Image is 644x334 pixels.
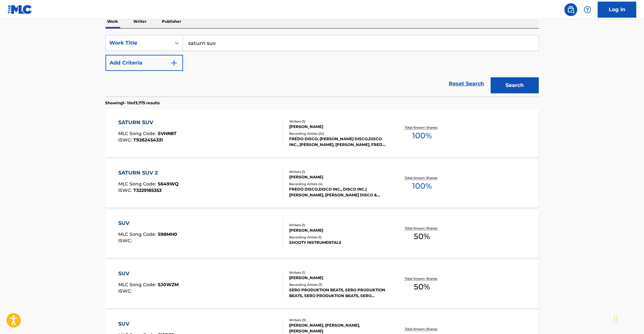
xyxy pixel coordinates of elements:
p: Total Known Shares: [405,125,439,130]
p: Showing 1 - 10 of 3,775 results [105,100,160,106]
span: T9262454331 [133,137,163,143]
div: Drag [614,310,618,329]
span: 50 % [414,231,430,242]
p: Writer [132,15,149,28]
div: [PERSON_NAME] [289,174,386,180]
button: Add Criteria [105,55,183,71]
div: Work Title [110,39,167,47]
div: SERO PRODUKTION BEATS, SERO PRODUKTION BEATS, SERO PRODUKTION BEATS, SERO PRODUKTION BEATS, SERO ... [289,287,386,299]
form: Search Form [105,35,539,97]
div: Writers ( 1 ) [289,169,386,174]
span: S649WQ [158,181,179,187]
div: Recording Artists ( 7 ) [289,282,386,287]
p: Work [105,15,120,28]
span: MLC Song Code : [118,181,158,187]
div: SATURN SUV [118,119,177,126]
div: SUV [118,270,179,278]
div: Recording Artists ( 22 ) [289,131,386,136]
img: help [584,6,591,13]
div: Help [581,3,594,16]
p: Total Known Shares: [405,226,439,231]
div: SUV [118,320,174,328]
div: Writers ( 1 ) [289,223,386,227]
p: Total Known Shares: [405,327,439,331]
div: FREDO DISCO,DISCO INC., DISCO INC.|[PERSON_NAME], [PERSON_NAME] DISCO & DISCO INC., FREDO DISCO [289,186,386,198]
span: ISWC : [118,238,133,244]
span: SJ0WZM [158,282,179,287]
span: 50 % [414,281,430,293]
span: SVHN8T [158,131,177,136]
span: ISWC : [118,187,133,193]
div: SATURN SUV 2 [118,169,179,177]
img: 9d2ae6d4665cec9f34b9.svg [170,59,178,67]
p: Publisher [160,15,183,28]
p: Total Known Shares: [405,176,439,180]
div: Writers ( 1 ) [289,270,386,275]
span: 100 % [412,130,432,141]
span: ISWC : [118,137,133,143]
div: [PERSON_NAME], [PERSON_NAME], [PERSON_NAME] [289,322,386,334]
span: ISWC : [118,288,133,294]
div: Recording Artists ( 4 ) [289,182,386,186]
span: S98MH0 [158,231,177,237]
a: Reset Search [446,77,488,91]
div: [PERSON_NAME] [289,275,386,281]
div: SUV [118,219,177,227]
img: search [567,6,575,13]
a: SATURN SUV 2MLC Song Code:S649WQISWC:T3229185353Writers (1)[PERSON_NAME]Recording Artists (4)FRED... [105,159,539,208]
div: Writers ( 1 ) [289,119,386,124]
a: SUVMLC Song Code:SJ0WZMISWC:Writers (1)[PERSON_NAME]Recording Artists (7)SERO PRODUKTION BEATS, S... [105,260,539,308]
a: SATURN SUVMLC Song Code:SVHN8TISWC:T9262454331Writers (1)[PERSON_NAME]Recording Artists (22)FREDO... [105,109,539,157]
button: Search [491,77,539,93]
div: FREDO DISCO, [PERSON_NAME] DISCO,DISCO INC., [PERSON_NAME], [PERSON_NAME], FREDO DISCO [289,136,386,148]
div: [PERSON_NAME] [289,227,386,233]
div: Writers ( 3 ) [289,318,386,322]
p: Total Known Shares: [405,276,439,281]
span: MLC Song Code : [118,131,158,136]
a: SUVMLC Song Code:S98MH0ISWC:Writers (1)[PERSON_NAME]Recording Artists (1)SHOOTY INSTRUMENTALSTota... [105,210,539,258]
span: MLC Song Code : [118,282,158,287]
div: SHOOTY INSTRUMENTALS [289,240,386,245]
span: 100 % [412,180,432,192]
div: [PERSON_NAME] [289,124,386,130]
a: Public Search [565,3,577,16]
span: T3229185353 [133,187,162,193]
img: MLC Logo [8,5,32,14]
iframe: Chat Widget [612,303,644,334]
div: Recording Artists ( 1 ) [289,235,386,240]
span: MLC Song Code : [118,231,158,237]
a: Log In [598,2,636,18]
